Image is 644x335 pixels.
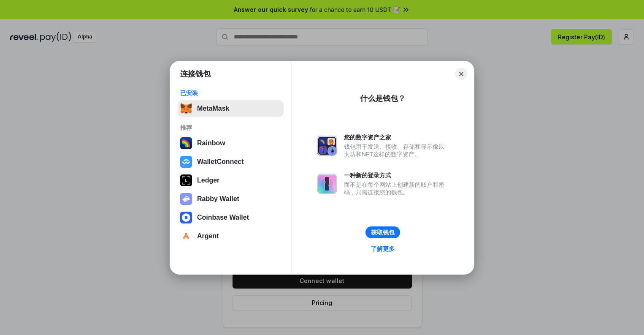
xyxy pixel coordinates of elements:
button: Rabby Wallet [178,191,284,207]
div: 一种新的登录方式 [344,172,449,179]
img: svg+xml,%3Csvg%20xmlns%3D%22http%3A%2F%2Fwww.w3.org%2F2000%2Fsvg%22%20width%3D%2228%22%20height%3... [180,174,192,186]
div: Rainbow [197,139,225,147]
img: svg+xml,%3Csvg%20xmlns%3D%22http%3A%2F%2Fwww.w3.org%2F2000%2Fsvg%22%20fill%3D%22none%22%20viewBox... [317,136,337,156]
div: Argent [197,232,219,240]
img: svg+xml,%3Csvg%20xmlns%3D%22http%3A%2F%2Fwww.w3.org%2F2000%2Fsvg%22%20fill%3D%22none%22%20viewBox... [317,174,337,194]
button: Close [455,68,467,80]
img: svg+xml,%3Csvg%20width%3D%2228%22%20height%3D%2228%22%20viewBox%3D%220%200%2028%2028%22%20fill%3D... [180,212,192,223]
a: 了解更多 [366,243,400,254]
div: 已安装 [180,89,281,97]
img: svg+xml,%3Csvg%20width%3D%22120%22%20height%3D%22120%22%20viewBox%3D%220%200%20120%20120%22%20fil... [180,137,192,149]
h1: 连接钱包 [180,69,211,79]
div: 您的数字资产之家 [344,133,449,141]
img: svg+xml,%3Csvg%20width%3D%2228%22%20height%3D%2228%22%20viewBox%3D%220%200%2028%2028%22%20fill%3D... [180,156,192,168]
img: svg+xml,%3Csvg%20xmlns%3D%22http%3A%2F%2Fwww.w3.org%2F2000%2Fsvg%22%20fill%3D%22none%22%20viewBox... [180,193,192,205]
button: Ledger [178,172,284,189]
div: WalletConnect [197,158,244,166]
div: Rabby Wallet [197,195,239,203]
button: Coinbase Wallet [178,209,284,226]
div: 钱包用于发送、接收、存储和显示像以太坊和NFT这样的数字资产。 [344,143,449,158]
img: svg+xml,%3Csvg%20width%3D%2228%22%20height%3D%2228%22%20viewBox%3D%220%200%2028%2028%22%20fill%3D... [180,230,192,242]
div: Ledger [197,177,219,184]
button: Argent [178,228,284,245]
button: 获取钱包 [365,226,400,238]
div: MetaMask [197,105,229,112]
div: 获取钱包 [371,229,395,236]
button: Rainbow [178,135,284,152]
div: Coinbase Wallet [197,214,249,221]
div: 而不是在每个网站上创建新的账户和密码，只需连接您的钱包。 [344,181,449,196]
div: 推荐 [180,124,281,131]
img: svg+xml,%3Csvg%20fill%3D%22none%22%20height%3D%2233%22%20viewBox%3D%220%200%2035%2033%22%20width%... [180,103,192,114]
div: 什么是钱包？ [360,93,406,103]
div: 了解更多 [371,245,395,253]
button: WalletConnect [178,153,284,170]
button: MetaMask [178,100,284,117]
